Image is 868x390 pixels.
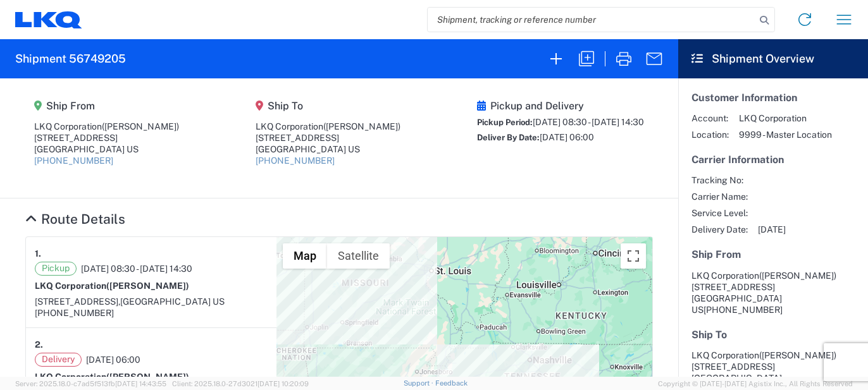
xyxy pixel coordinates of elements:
[35,307,268,319] div: [PHONE_NUMBER]
[283,243,327,269] button: Show street map
[678,39,868,78] header: Shipment Overview
[256,100,400,112] h5: Ship To
[540,132,594,142] span: [DATE] 06:00
[15,380,166,387] span: Server: 2025.18.0-c7ad5f513fb
[533,117,644,127] span: [DATE] 08:30 - [DATE] 14:30
[172,380,309,387] span: Client: 2025.18.0-27d3021
[115,380,166,387] span: [DATE] 14:43:55
[739,113,832,124] span: LKQ Corporation
[691,224,748,235] span: Delivery Date:
[34,121,179,132] div: LKQ Corporation
[691,270,855,315] address: [GEOGRAPHIC_DATA] US
[691,154,855,166] h5: Carrier Information
[102,121,179,131] span: ([PERSON_NAME])
[35,296,120,307] span: [STREET_ADDRESS],
[691,271,759,281] span: LKQ Corporation
[477,118,533,127] span: Pickup Period:
[691,174,748,186] span: Tracking No:
[428,8,755,32] input: Shipment, tracking or reference number
[691,329,855,341] h5: Ship To
[691,248,855,260] h5: Ship From
[86,354,140,365] span: [DATE] 06:00
[15,51,126,66] h2: Shipment 56749205
[691,129,729,140] span: Location:
[691,113,729,124] span: Account:
[704,305,783,315] span: [PHONE_NUMBER]
[691,350,836,372] span: LKQ Corporation [STREET_ADDRESS]
[691,207,748,219] span: Service Level:
[35,372,189,382] strong: LKQ Corporation
[691,282,775,292] span: [STREET_ADDRESS]
[759,271,836,281] span: ([PERSON_NAME])
[257,380,309,387] span: [DATE] 10:20:09
[256,121,400,132] div: LKQ Corporation
[25,211,125,227] a: Hide Details
[477,100,644,112] h5: Pickup and Delivery
[691,191,748,202] span: Carrier Name:
[256,143,400,155] div: [GEOGRAPHIC_DATA] US
[34,100,179,112] h5: Ship From
[35,353,82,367] span: Delivery
[106,281,189,291] span: ([PERSON_NAME])
[327,243,390,269] button: Show satellite imagery
[35,281,189,291] strong: LKQ Corporation
[759,350,836,360] span: ([PERSON_NAME])
[34,132,179,143] div: [STREET_ADDRESS]
[323,121,400,131] span: ([PERSON_NAME])
[106,372,189,382] span: ([PERSON_NAME])
[34,155,113,166] a: [PHONE_NUMBER]
[477,133,540,142] span: Deliver By Date:
[758,224,786,235] span: [DATE]
[35,246,41,262] strong: 1.
[120,296,225,307] span: [GEOGRAPHIC_DATA] US
[404,379,435,387] a: Support
[739,129,832,140] span: 9999 - Master Location
[34,143,179,155] div: [GEOGRAPHIC_DATA] US
[256,132,400,143] div: [STREET_ADDRESS]
[435,379,468,387] a: Feedback
[35,262,77,276] span: Pickup
[256,155,335,166] a: [PHONE_NUMBER]
[691,92,855,104] h5: Customer Information
[621,243,646,269] button: Toggle fullscreen view
[658,378,853,389] span: Copyright © [DATE]-[DATE] Agistix Inc., All Rights Reserved
[35,337,43,353] strong: 2.
[81,263,192,274] span: [DATE] 08:30 - [DATE] 14:30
